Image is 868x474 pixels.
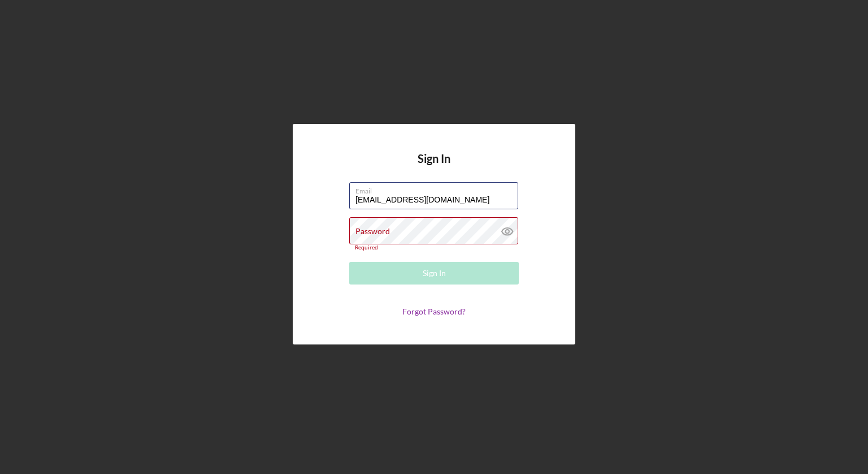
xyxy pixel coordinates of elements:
[349,244,519,251] div: Required
[355,183,518,195] label: Email
[349,262,519,285] button: Sign In
[402,307,466,316] a: Forgot Password?
[423,262,446,285] div: Sign In
[355,227,390,236] label: Password
[418,152,450,182] h4: Sign In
